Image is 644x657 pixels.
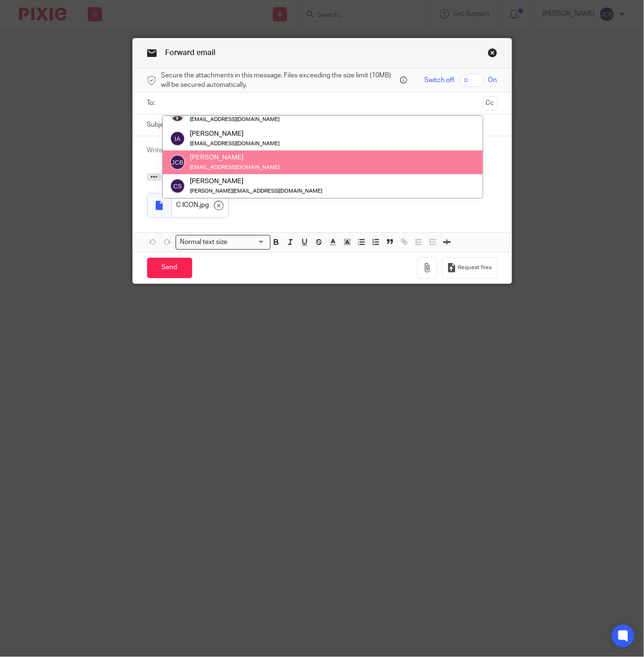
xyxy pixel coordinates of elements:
[190,153,280,162] div: [PERSON_NAME]
[147,120,172,130] label: Subject:
[425,75,455,85] span: Switch off
[442,257,497,279] button: Request files
[147,98,158,108] label: To:
[488,48,497,61] a: Close this dialog window
[166,49,216,56] span: Forward email
[230,237,264,247] input: Search for option
[178,237,230,247] span: Normal text size
[190,141,280,146] small: [EMAIL_ADDRESS][DOMAIN_NAME]
[170,155,185,170] img: svg%3E
[170,131,185,146] img: svg%3E
[190,177,322,186] div: [PERSON_NAME]
[177,200,209,210] span: C ICON.jpg
[147,258,192,278] input: Send
[488,75,497,85] span: On
[190,165,280,170] small: [EMAIL_ADDRESS][DOMAIN_NAME]
[161,71,398,90] span: Secure the attachments in this message. Files exceeding the size limit (10MB) will be secured aut...
[458,264,492,272] span: Request files
[190,129,280,139] div: [PERSON_NAME]
[190,189,322,194] small: [PERSON_NAME][EMAIL_ADDRESS][DOMAIN_NAME]
[483,96,497,111] button: Cc
[170,179,185,194] img: svg%3E
[190,117,280,122] small: [EMAIL_ADDRESS][DOMAIN_NAME]
[176,235,271,250] div: Search for option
